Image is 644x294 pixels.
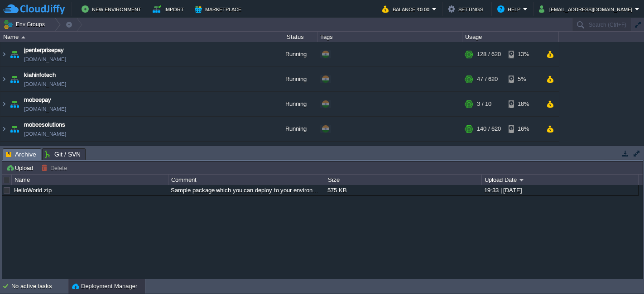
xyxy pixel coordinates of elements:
img: AMDAwAAAACH5BAEAAAAALAAAAAABAAEAAAICRAEAOw== [8,117,21,141]
div: Size [326,175,481,185]
button: Deployment Manager [72,282,137,291]
div: 18% [509,92,538,116]
button: [EMAIL_ADDRESS][DOMAIN_NAME] [539,4,635,14]
div: Name [12,175,168,185]
div: Running [272,117,317,141]
div: Running [272,42,317,66]
button: Upload [6,164,36,172]
img: AMDAwAAAACH5BAEAAAAALAAAAAABAAEAAAICRAEAOw== [0,117,8,141]
a: jpenterprisepay [24,46,64,55]
div: Running [272,142,317,166]
button: Settings [448,4,486,14]
div: 19:33 | [DATE] [482,185,638,195]
div: Name [1,32,272,42]
button: Env Groups [3,18,48,31]
div: Running [272,67,317,91]
div: Comment [169,175,325,185]
div: 47 / 620 [477,67,498,91]
a: mobeepay [24,95,51,104]
button: New Environment [82,4,144,14]
a: [DOMAIN_NAME] [24,55,66,64]
img: AMDAwAAAACH5BAEAAAAALAAAAAABAAEAAAICRAEAOw== [0,42,8,66]
img: AMDAwAAAACH5BAEAAAAALAAAAAABAAEAAAICRAEAOw== [0,67,8,91]
iframe: chat widget [606,258,635,285]
button: Marketplace [195,4,244,14]
a: [DOMAIN_NAME] [24,104,66,114]
div: Status [273,32,317,42]
img: AMDAwAAAACH5BAEAAAAALAAAAAABAAEAAAICRAEAOw== [0,92,8,116]
span: Git / SVN [45,149,81,160]
div: 575 KB [325,185,481,195]
a: mobeesolutions [24,120,65,129]
div: 140 / 620 [477,117,501,141]
div: 16% [509,117,538,141]
a: [DOMAIN_NAME] [24,129,66,138]
a: kiahinfotech [24,71,56,80]
div: 5% [509,67,538,91]
img: AMDAwAAAACH5BAEAAAAALAAAAAABAAEAAAICRAEAOw== [0,142,8,166]
button: Delete [41,164,70,172]
img: AMDAwAAAACH5BAEAAAAALAAAAAABAAEAAAICRAEAOw== [8,92,21,116]
a: [DOMAIN_NAME] [24,80,66,89]
div: 14% [509,142,538,166]
img: AMDAwAAAACH5BAEAAAAALAAAAAABAAEAAAICRAEAOw== [8,42,21,66]
button: Balance ₹0.00 [382,4,432,14]
div: 13% [509,42,538,66]
div: 135 / 620 [477,142,501,166]
img: CloudJiffy [3,4,65,15]
div: Sample package which you can deploy to your environment. Feel free to delete and upload a package... [168,185,324,195]
span: Archive [6,149,36,160]
a: HelloWorld.zip [14,187,52,194]
button: Import [153,4,187,14]
div: Upload Date [482,175,638,185]
img: AMDAwAAAACH5BAEAAAAALAAAAAABAAEAAAICRAEAOw== [8,67,21,91]
div: Tags [318,32,462,42]
button: Help [497,4,523,14]
div: 3 / 10 [477,92,491,116]
div: Running [272,92,317,116]
div: Usage [463,32,558,42]
div: 128 / 620 [477,42,501,66]
div: No active tasks [11,279,68,294]
img: AMDAwAAAACH5BAEAAAAALAAAAAABAAEAAAICRAEAOw== [21,36,25,38]
img: AMDAwAAAACH5BAEAAAAALAAAAAABAAEAAAICRAEAOw== [8,142,21,166]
